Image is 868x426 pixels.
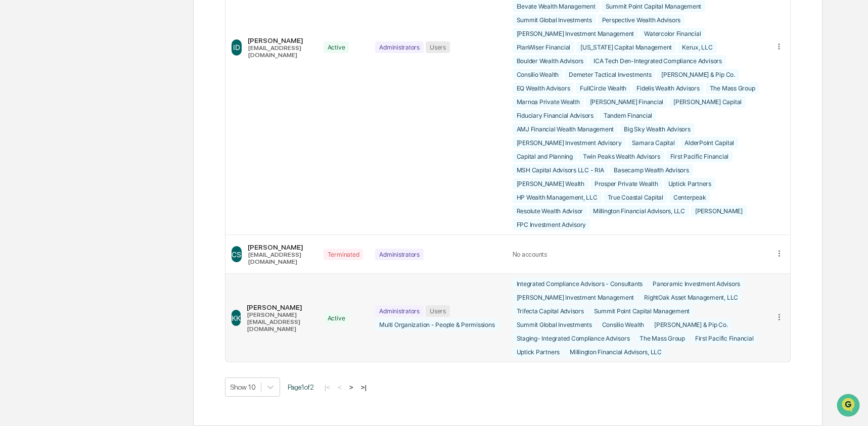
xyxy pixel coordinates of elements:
div: Consilio Wealth [513,69,563,80]
div: 🗄️ [73,128,81,136]
div: Centerpeak [669,192,710,203]
div: Start new chat [34,77,166,87]
div: Active [324,41,349,53]
div: FullCircle Wealth [576,82,630,94]
div: Panoramic Investment Advisors [649,278,744,290]
div: [PERSON_NAME][EMAIL_ADDRESS][DOMAIN_NAME] [247,311,311,333]
div: Integrated Compliance Advisors - Consultants [513,278,647,290]
div: Marnoa Private Wealth [513,96,584,108]
div: EQ Wealth Advisors [513,82,574,94]
a: Powered byPylon [71,171,122,179]
div: Boulder Wealth Advisors [513,55,587,67]
div: Fidelis Wealth Advisors [632,82,703,94]
div: [EMAIL_ADDRESS][DOMAIN_NAME] [248,44,311,59]
span: Attestations [83,127,125,137]
div: Prosper Private Wealth [590,178,662,190]
div: Administrators [375,305,424,317]
div: Perspective Wealth Advisors [598,14,685,26]
div: 🖐️ [10,128,18,136]
div: Millington Financial Advisors, LLC [566,346,666,358]
button: >| [358,383,370,392]
div: HP Wealth Management, LLC [513,192,602,203]
div: MSH Capital Advisors LLC - RIA [513,164,608,176]
div: ICA Tech Den-Integrated Compliance Advisors [589,55,726,67]
div: First Pacific Financial [666,151,733,162]
img: 1746055101610-c473b297-6a78-478c-a979-82029cc54cd1 [10,77,28,96]
div: Twin Peaks Wealth Advisors [579,151,664,162]
span: KK [232,314,241,322]
div: Administrators [375,249,424,260]
div: Fiduciary Financial Advisors [513,110,598,121]
div: The Mass Group [706,82,759,94]
div: The Mass Group [635,333,689,344]
div: Summit Global Investments [513,14,596,26]
div: Samara Capital [628,137,679,149]
button: > [346,383,356,392]
iframe: Open customer support [836,393,863,420]
div: True Coastal Capital [604,192,667,203]
div: Demeter Tactical Investments [565,69,655,80]
div: No accounts [513,251,762,258]
div: FPC Investment Advisory [513,219,590,230]
button: Start new chat [172,80,184,92]
span: Pylon [101,171,122,179]
div: Watercolor Financial [640,28,705,39]
div: AlderPoint Capital [680,137,738,149]
div: [PERSON_NAME] [691,205,747,217]
div: Big Sky Wealth Advisors [620,123,694,135]
button: < [335,383,345,392]
div: Multi Organization - People & Permissions [375,319,498,330]
div: [PERSON_NAME] Investment Advisory [513,137,626,149]
div: Millington Financial Advisors, LLC [589,205,689,217]
div: [PERSON_NAME] Wealth [513,178,588,190]
div: Summit Point Capital Management [590,305,694,317]
div: Resolute Wealth Advisor [513,205,587,217]
div: Kerux, LLC [678,41,717,53]
div: RightOak Asset Management, LLC [640,292,742,303]
a: 🔎Data Lookup [6,143,68,161]
div: Uptick Partners [664,178,715,190]
a: 🖐️Preclearance [6,123,69,141]
div: Uptick Partners [513,346,564,358]
div: [US_STATE] Capital Management [576,41,676,53]
div: [PERSON_NAME] Investment Management [513,292,638,303]
span: Preclearance [20,127,65,137]
p: How can we help? [10,21,184,37]
span: Page 1 of 2 [288,383,314,391]
div: First Pacific Financial [691,333,757,344]
div: [PERSON_NAME] Financial [586,96,667,108]
div: [PERSON_NAME] [248,36,311,44]
div: Active [324,312,349,324]
div: Trifecta Capital Advisors [513,305,588,317]
div: PlanWiser Financial [513,41,574,53]
div: [PERSON_NAME] Investment Management [513,28,638,39]
div: 🔎 [10,148,18,156]
div: Tandem Financial [600,110,656,121]
div: Users [426,305,450,317]
div: Summit Point Capital Management [602,1,706,12]
span: ID [233,43,240,52]
div: [EMAIL_ADDRESS][DOMAIN_NAME] [248,251,311,265]
div: [PERSON_NAME] [247,303,311,311]
button: |< [322,383,333,392]
div: Capital and Planning [513,151,577,162]
div: Basecamp Wealth Advisors [610,164,693,176]
div: AMJ Financial Wealth Management [513,123,618,135]
div: [PERSON_NAME] & Pip Co. [650,319,732,330]
div: Terminated [324,249,363,260]
a: 🗄️Attestations [69,123,129,141]
div: Consilio Wealth [598,319,648,330]
div: Administrators [375,41,424,53]
div: Staging- Integrated Compliance Advisors [513,333,634,344]
span: Data Lookup [20,147,64,157]
div: [PERSON_NAME] Capital [669,96,746,108]
span: CS [232,250,241,259]
div: Users [426,41,450,53]
div: Summit Global Investments [513,319,596,330]
div: [PERSON_NAME] & Pip Co. [657,69,739,80]
div: [PERSON_NAME] [248,243,311,251]
div: We're available if you need us! [34,87,128,96]
div: Elevate Wealth Management [513,1,600,12]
